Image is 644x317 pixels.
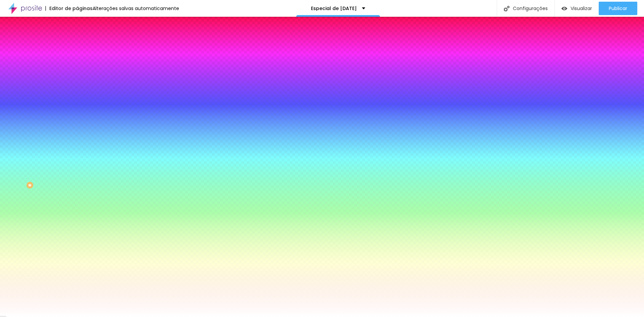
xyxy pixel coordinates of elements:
[609,6,627,11] span: Publicar
[93,6,179,11] div: Alterações salvas automaticamente
[504,6,509,11] img: Icone
[561,6,567,11] img: view-1.svg
[599,2,637,15] button: Publicar
[45,6,93,11] div: Editor de páginas
[311,6,357,11] p: Especial de [DATE]
[555,2,599,15] button: Visualizar
[571,6,592,11] span: Visualizar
